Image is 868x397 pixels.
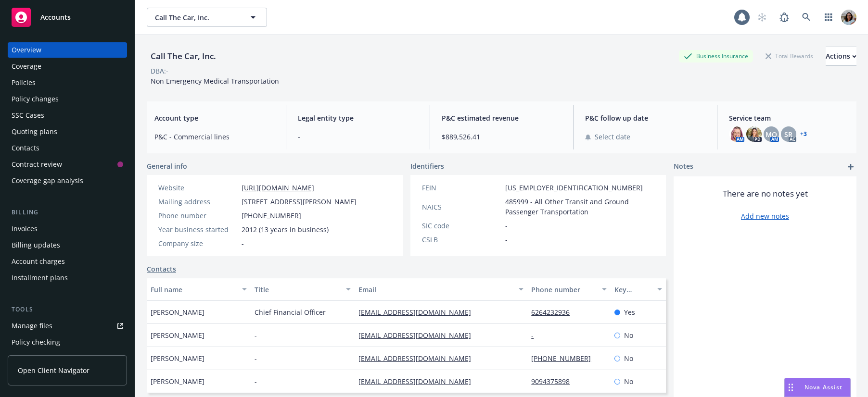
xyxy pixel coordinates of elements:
[298,113,418,123] span: Legal entity type
[151,307,204,317] span: [PERSON_NAME]
[147,8,267,27] button: Call The Car, Inc.
[255,330,257,340] span: -
[422,221,501,231] div: SIC code
[8,318,127,334] a: Manage files
[154,132,274,142] span: P&C - Commercial lines
[826,47,856,66] button: Actions
[442,113,562,123] span: P&C estimated revenue
[358,377,479,386] a: [EMAIL_ADDRESS][DOMAIN_NAME]
[358,308,479,317] a: [EMAIL_ADDRESS][DOMAIN_NAME]
[505,221,508,231] span: -
[158,183,238,193] div: Website
[585,113,705,123] span: P&C follow up date
[151,330,204,340] span: [PERSON_NAME]
[679,50,753,62] div: Business Insurance
[12,270,68,285] div: Installment plans
[12,140,39,156] div: Contacts
[746,126,762,142] img: photo
[12,75,36,90] div: Policies
[422,202,501,212] div: NAICS
[804,383,842,391] span: Nova Assist
[12,237,60,253] div: Billing updates
[12,108,44,123] div: SSC Cases
[410,161,444,171] span: Identifiers
[158,238,238,248] div: Company size
[242,183,314,192] a: [URL][DOMAIN_NAME]
[531,331,541,340] a: -
[845,161,856,173] a: add
[8,305,127,314] div: Tools
[151,353,204,363] span: [PERSON_NAME]
[624,376,633,386] span: No
[40,13,71,21] span: Accounts
[723,188,808,199] span: There are no notes yet
[12,42,41,58] div: Overview
[158,197,238,207] div: Mailing address
[255,376,257,386] span: -
[8,237,127,253] a: Billing updates
[255,285,340,295] div: Title
[151,76,279,86] span: Non Emergency Medical Transportation
[8,140,127,156] a: Contacts
[8,59,127,74] a: Coverage
[531,308,577,317] a: 6264232936
[611,278,666,301] button: Key contact
[624,353,633,363] span: No
[8,75,127,90] a: Policies
[422,183,501,193] div: FEIN
[595,132,630,142] span: Select date
[8,208,127,217] div: Billing
[147,264,176,274] a: Contacts
[298,132,418,142] span: -
[531,354,599,363] a: [PHONE_NUMBER]
[12,318,52,334] div: Manage files
[242,197,357,207] span: [STREET_ADDRESS][PERSON_NAME]
[753,8,772,27] a: Start snowing
[158,211,238,221] div: Phone number
[505,183,643,193] span: [US_EMPLOYER_IDENTIFICATION_NUMBER]
[785,378,797,397] div: Drag to move
[12,173,83,188] div: Coverage gap analysis
[12,91,59,107] div: Policy changes
[8,42,127,58] a: Overview
[355,278,528,301] button: Email
[12,335,60,350] div: Policy checking
[151,66,168,76] div: DBA: -
[826,47,856,65] div: Actions
[358,285,513,295] div: Email
[422,235,501,245] div: CSLB
[358,331,479,340] a: [EMAIL_ADDRESS][DOMAIN_NAME]
[12,124,57,139] div: Quoting plans
[729,126,744,142] img: photo
[766,129,777,139] span: MQ
[761,50,818,62] div: Total Rewards
[527,278,611,301] button: Phone number
[8,270,127,285] a: Installment plans
[147,50,220,62] div: Call The Car, Inc.
[741,211,789,221] a: Add new notes
[8,254,127,269] a: Account charges
[8,335,127,350] a: Policy checking
[531,377,577,386] a: 9094375898
[151,376,204,386] span: [PERSON_NAME]
[442,132,562,142] span: $889,526.41
[12,254,65,269] div: Account charges
[12,59,41,74] div: Coverage
[505,235,508,245] span: -
[18,365,89,375] span: Open Client Navigator
[531,285,596,295] div: Phone number
[505,197,655,217] span: 485999 - All Other Transit and Ground Passenger Transportation
[242,224,329,235] span: 2012 (13 years in business)
[151,285,236,295] div: Full name
[8,4,127,31] a: Accounts
[8,173,127,188] a: Coverage gap analysis
[358,354,479,363] a: [EMAIL_ADDRESS][DOMAIN_NAME]
[251,278,355,301] button: Title
[242,211,301,221] span: [PHONE_NUMBER]
[614,285,651,295] div: Key contact
[797,8,816,27] a: Search
[255,353,257,363] span: -
[8,157,127,172] a: Contract review
[8,91,127,107] a: Policy changes
[800,131,807,137] a: +3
